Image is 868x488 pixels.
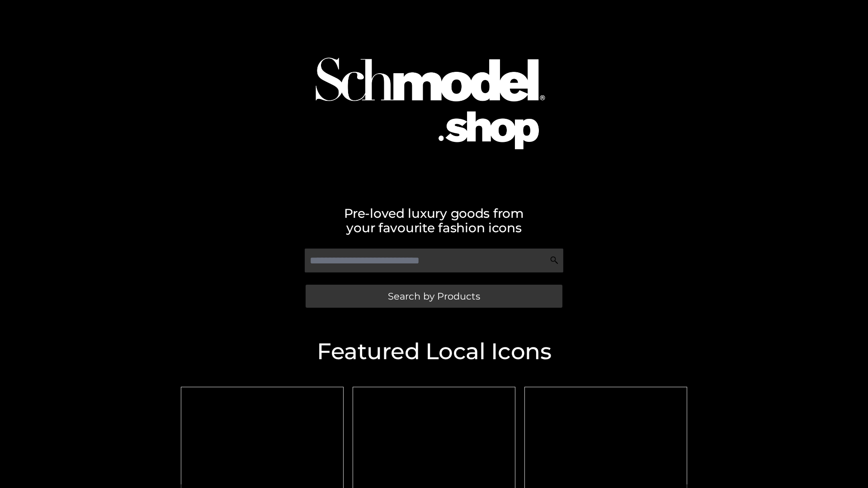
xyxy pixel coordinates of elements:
h2: Pre-loved luxury goods from your favourite fashion icons [176,206,692,235]
a: Search by Products [306,285,562,308]
span: Search by Products [388,291,480,301]
h2: Featured Local Icons​ [176,340,692,363]
img: Search Icon [550,256,559,265]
